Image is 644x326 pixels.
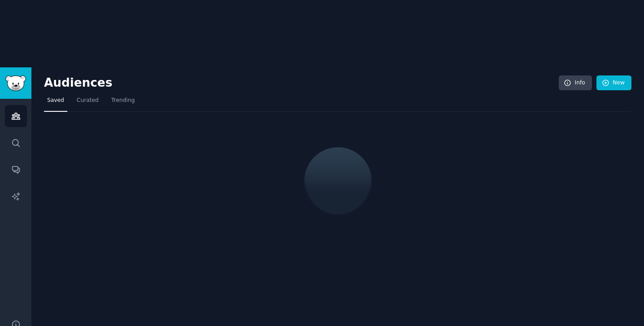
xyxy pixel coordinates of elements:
[559,75,592,91] a: Info
[108,93,138,112] a: Trending
[47,97,64,105] span: Saved
[74,93,102,112] a: Curated
[77,97,99,105] span: Curated
[44,93,67,112] a: Saved
[111,97,135,105] span: Trending
[5,75,26,91] img: GummySearch logo
[44,76,559,90] h2: Audiences
[596,75,631,91] a: New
